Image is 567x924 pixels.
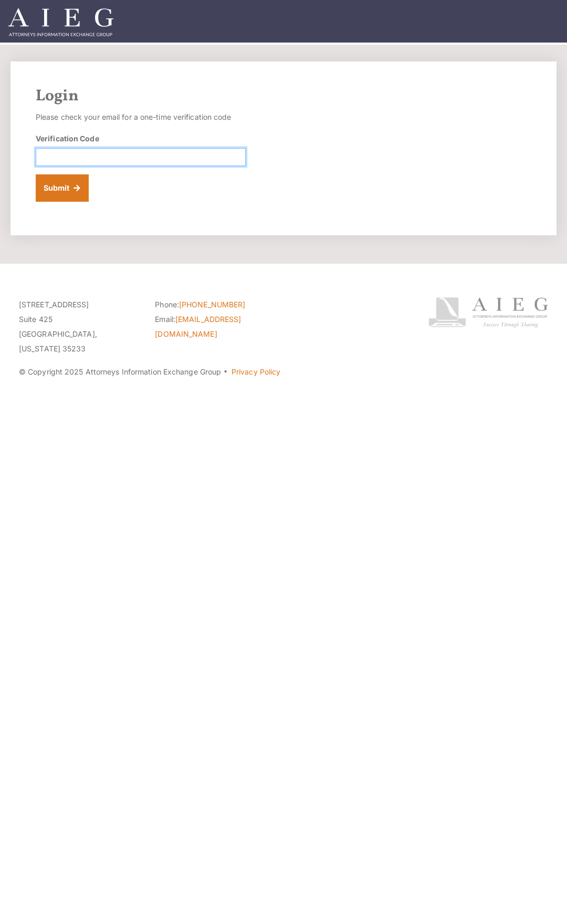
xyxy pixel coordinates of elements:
[155,297,275,312] li: Phone:
[8,8,113,36] img: Attorneys Information Exchange Group
[223,371,228,377] span: ·
[36,133,99,144] label: Verification Code
[36,174,89,202] button: Submit
[36,110,246,124] p: Please check your email for a one-time verification code
[428,297,548,328] img: Attorneys Information Exchange Group logo
[179,300,245,309] a: [PHONE_NUMBER]
[232,367,280,376] a: Privacy Policy
[36,87,531,106] h2: Login
[155,315,241,338] a: [EMAIL_ADDRESS][DOMAIN_NAME]
[19,297,139,356] p: [STREET_ADDRESS] Suite 425 [GEOGRAPHIC_DATA], [US_STATE] 35233
[19,365,412,379] p: © Copyright 2025 Attorneys Information Exchange Group
[155,312,275,341] li: Email:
